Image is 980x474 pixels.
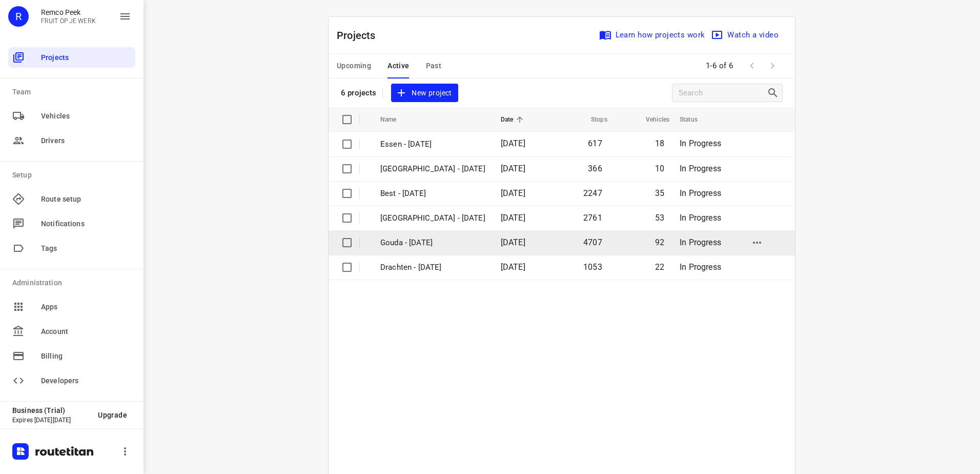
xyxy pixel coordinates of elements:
span: In Progress [680,238,721,247]
span: 4707 [583,238,602,247]
span: Name [380,113,410,126]
div: Route setup [8,189,135,209]
div: Apps [8,297,135,317]
span: [DATE] [501,262,525,272]
p: Remco Peek [41,8,96,16]
span: Notifications [41,219,131,229]
span: [DATE] [501,188,525,198]
button: Upgrade [90,406,135,424]
span: Previous Page [742,55,762,76]
div: Vehicles [8,106,135,126]
p: Setup [12,170,135,181]
span: [DATE] [501,139,525,148]
div: Account [8,321,135,342]
p: Expires [DATE][DATE] [12,417,90,424]
span: 18 [655,139,664,148]
span: 92 [655,238,664,247]
span: 53 [655,213,664,223]
span: In Progress [680,139,721,148]
div: Drivers [8,130,135,151]
span: New project [397,87,452,100]
span: 617 [588,139,602,148]
div: Developers [8,370,135,391]
span: Billing [41,351,131,362]
span: 2247 [583,188,602,198]
span: Upcoming [337,60,371,72]
span: Stops [578,113,607,126]
span: 10 [655,164,664,173]
div: Tags [8,238,135,259]
p: Essen - [DATE] [380,139,485,150]
p: Team [12,87,135,97]
span: Tags [41,243,131,254]
p: [GEOGRAPHIC_DATA] - [DATE] [380,163,485,175]
span: Status [680,113,711,126]
span: Route setup [41,194,131,205]
span: Next Page [762,55,783,76]
div: Notifications [8,213,135,234]
span: Date [501,113,527,126]
span: In Progress [680,262,721,272]
span: [DATE] [501,238,525,247]
p: Zwolle - Monday [380,212,485,224]
span: In Progress [680,213,721,223]
span: Developers [41,376,131,386]
span: Active [387,60,409,72]
span: 35 [655,188,664,198]
p: Administration [12,278,135,288]
span: [DATE] [501,164,525,173]
p: Projects [337,28,384,43]
div: Projects [8,47,135,68]
span: 1-6 of 6 [702,55,738,77]
span: In Progress [680,188,721,198]
p: 6 projects [341,88,376,97]
p: Gouda - Monday [380,237,485,249]
p: Best - [DATE] [380,188,485,200]
span: 1053 [583,262,602,272]
span: Apps [41,302,131,312]
p: Drachten - Monday [380,262,485,273]
span: Upgrade [98,411,127,419]
div: R [8,6,29,27]
span: 22 [655,262,664,272]
p: Business (Trial) [12,406,90,414]
span: Vehicles [632,113,669,126]
span: Vehicles [41,111,131,122]
div: Search [767,87,782,99]
span: Past [426,60,442,72]
span: In Progress [680,164,721,173]
span: 366 [588,164,602,173]
p: FRUIT OP JE WERK [41,17,96,25]
button: New project [391,84,458,103]
input: Search projects [679,85,767,101]
div: Billing [8,346,135,366]
span: Drivers [41,135,131,146]
span: [DATE] [501,213,525,223]
span: 2761 [583,213,602,223]
span: Account [41,326,131,337]
span: Projects [41,52,131,63]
